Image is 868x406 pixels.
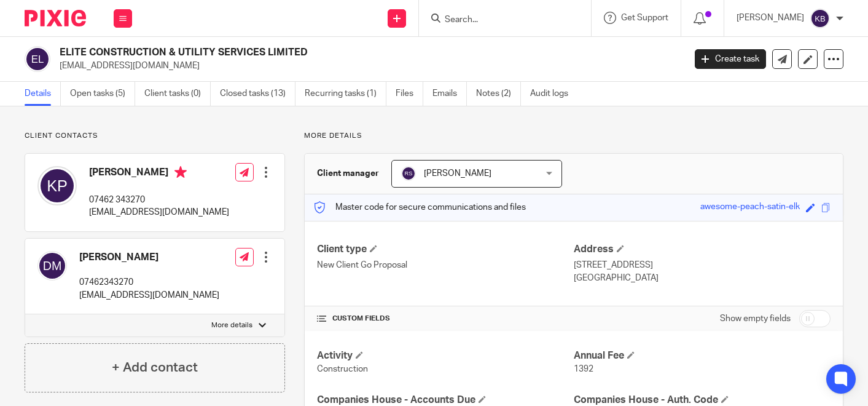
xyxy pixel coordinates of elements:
a: Recurring tasks (1) [305,82,386,106]
a: Files [396,82,423,106]
h3: Client manager [317,167,379,180]
p: Master code for secure communications and files [314,201,526,213]
img: svg%3E [401,166,416,181]
h4: Annual Fee [574,349,831,362]
h4: [PERSON_NAME] [79,251,219,264]
p: [PERSON_NAME] [737,12,804,24]
span: Get Support [621,14,668,22]
i: Primary [174,166,187,178]
p: [EMAIL_ADDRESS][DOMAIN_NAME] [79,289,219,301]
p: 07462 343270 [89,194,229,206]
input: Search [444,15,554,26]
p: More details [304,131,843,141]
p: 07462343270 [79,276,219,289]
h4: Address [574,243,831,256]
p: [STREET_ADDRESS] [574,259,831,271]
p: New Client Go Proposal [317,259,574,271]
img: svg%3E [37,251,67,281]
img: svg%3E [25,46,50,72]
a: Client tasks (0) [144,82,211,106]
label: Show empty fields [720,312,791,325]
img: svg%3E [37,166,77,205]
h2: ELITE CONSTRUCTION & UTILITY SERVICES LIMITED [60,46,553,59]
a: Closed tasks (13) [220,82,295,106]
img: svg%3E [810,9,830,28]
h4: [PERSON_NAME] [89,166,229,181]
a: Details [25,82,61,106]
h4: Client type [317,243,574,256]
span: [PERSON_NAME] [424,169,491,178]
a: Open tasks (5) [70,82,135,106]
a: Emails [432,82,467,106]
a: Audit logs [530,82,577,106]
a: Create task [695,49,766,69]
h4: CUSTOM FIELDS [317,314,574,324]
p: Client contacts [25,131,285,141]
p: [EMAIL_ADDRESS][DOMAIN_NAME] [60,60,676,72]
h4: + Add contact [112,358,198,377]
img: Pixie [25,10,86,26]
span: 1392 [574,365,593,373]
p: [EMAIL_ADDRESS][DOMAIN_NAME] [89,206,229,218]
div: awesome-peach-satin-elk [700,201,800,215]
p: More details [211,320,252,330]
p: [GEOGRAPHIC_DATA] [574,272,831,284]
h4: Activity [317,349,574,362]
span: Construction [317,365,368,373]
a: Notes (2) [476,82,521,106]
